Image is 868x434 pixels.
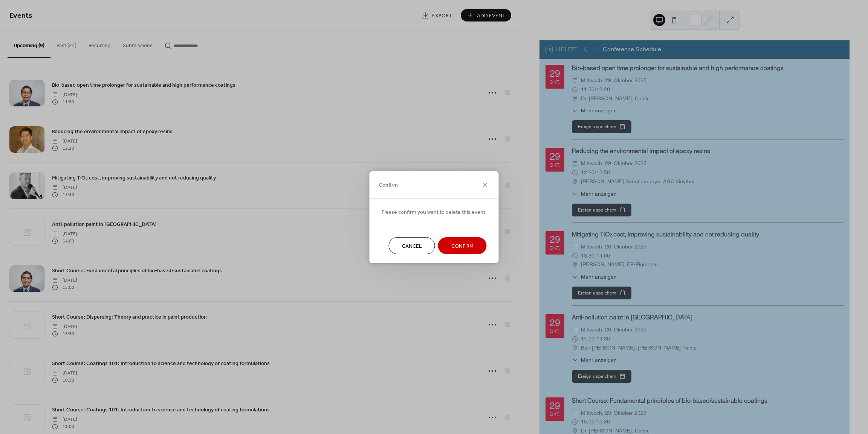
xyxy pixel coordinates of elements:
button: Cancel [389,237,435,254]
span: Confirm [451,242,474,250]
button: Confirm [438,237,487,254]
span: Cancel [402,242,422,250]
span: Confirm [379,181,398,189]
span: Please confirm you want to delete this event. [382,208,487,216]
